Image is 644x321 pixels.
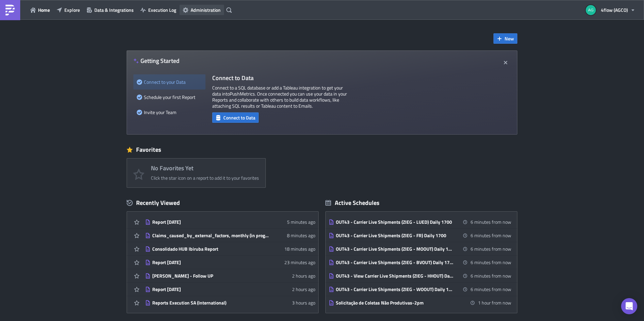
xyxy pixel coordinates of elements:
div: Open Intercom Messenger [621,298,637,314]
a: OUT43 - Carrier Live Shipments (ZIEG - FR) Daily 17006 minutes from now [329,229,511,242]
img: PushMetrics [5,5,15,15]
div: Active Schedules [325,199,380,207]
button: Data & Integrations [83,5,137,15]
span: Data & Integrations [94,6,134,13]
div: [PERSON_NAME] - Follow UP [152,273,270,279]
p: Connect to a SQL database or add a Tableau integration to get your data into PushMetrics . Once c... [212,85,347,109]
a: Report [DATE]5 minutes ago [145,215,315,228]
button: Connect to Data [212,112,259,123]
a: Claims_caused_by_external_factors, monthly (in progress)8 minutes ago [145,229,315,242]
a: OUT43 - Carrier Live Shipments (ZIEG - BVOUT) Daily 17006 minutes from now [329,256,511,269]
div: Reports Execution SA (International) [152,300,270,306]
time: 2025-08-27 12:00 [471,259,511,266]
div: Favorites [127,145,517,155]
time: 2025-08-27 12:00 [471,232,511,239]
div: Invite your Team [137,105,202,120]
span: New [505,35,514,42]
button: New [493,33,517,44]
div: OUT43 - Carrier Live Shipments (ZIEG - MOOUT) Daily 1700 [336,246,454,252]
button: Administration [180,5,224,15]
div: Report [DATE] [152,219,270,225]
div: Schedule your first Report [137,90,202,105]
a: OUT43 - Carrier Live Shipments (ZIEG - LUED) Daily 17006 minutes from now [329,215,511,228]
time: 2025-08-27T14:45:54Z [287,232,315,239]
button: 4flow (AGCO) [582,3,639,17]
time: 2025-08-27T14:31:24Z [284,259,315,266]
button: Home [27,5,53,15]
time: 2025-08-27 12:00 [471,272,511,279]
img: Avatar [585,4,597,16]
div: Report [DATE] [152,259,270,265]
a: Report [DATE]23 minutes ago [145,256,315,269]
time: 2025-08-27T12:16:52Z [292,299,315,306]
time: 2025-08-27 13:00 [478,299,511,306]
div: Report [DATE] [152,286,270,292]
time: 2025-08-27 12:00 [471,245,511,252]
a: Reports Execution SA (International)3 hours ago [145,296,315,309]
div: Claims_caused_by_external_factors, monthly (in progress) [152,233,270,239]
div: Consolidado HUB Ibiruba Report [152,246,270,252]
h4: No Favorites Yet [151,165,259,172]
div: Recently Viewed [127,198,319,208]
span: Home [38,6,50,13]
div: Solicitação de Coletas Não Produtivas-2pm [336,300,454,306]
a: Report [DATE]2 hours ago [145,283,315,296]
time: 2025-08-27 12:00 [471,286,511,293]
span: Connect to Data [223,114,255,121]
time: 2025-08-27T14:49:21Z [287,218,315,225]
div: Connect to your Data [137,74,202,90]
div: OUT43 - Carrier Live Shipments (ZIEG - WOOUT) Daily 1700 [336,286,454,292]
div: OUT43 - Carrier Live Shipments (ZIEG - FR) Daily 1700 [336,233,454,239]
button: Explore [53,5,83,15]
h4: Connect to Data [212,74,347,81]
a: Solicitação de Coletas Não Produtivas-2pm1 hour from now [329,296,511,309]
span: Execution Log [148,6,176,13]
a: Consolidado HUB Ibiruba Report18 minutes ago [145,242,315,255]
span: Administration [191,6,221,13]
a: Connect to Data [212,113,259,120]
time: 2025-08-27T14:35:58Z [284,245,315,252]
a: OUT43 - Carrier Live Shipments (ZIEG - WOOUT) Daily 17006 minutes from now [329,283,511,296]
time: 2025-08-27 12:00 [471,218,511,225]
span: 4flow (AGCO) [601,6,628,13]
div: OUT43 - Carrier Live Shipments (ZIEG - LUED) Daily 1700 [336,219,454,225]
div: Click the star icon on a report to add it to your favorites [151,175,259,181]
button: Execution Log [137,5,180,15]
time: 2025-08-27T12:33:45Z [292,286,315,293]
div: OUT43 - Carrier Live Shipments (ZIEG - BVOUT) Daily 1700 [336,259,454,265]
a: OUT43 - Carrier Live Shipments (ZIEG - MOOUT) Daily 17006 minutes from now [329,242,511,255]
div: OUT43 - View Carrier Live Shipments (ZIEG - HHOUT) Daily 1700 [336,273,454,279]
h4: Getting Started [133,57,180,64]
a: OUT43 - View Carrier Live Shipments (ZIEG - HHOUT) Daily 17006 minutes from now [329,269,511,282]
span: Explore [64,6,80,13]
a: [PERSON_NAME] - Follow UP2 hours ago [145,269,315,282]
time: 2025-08-27T13:12:09Z [292,272,315,279]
